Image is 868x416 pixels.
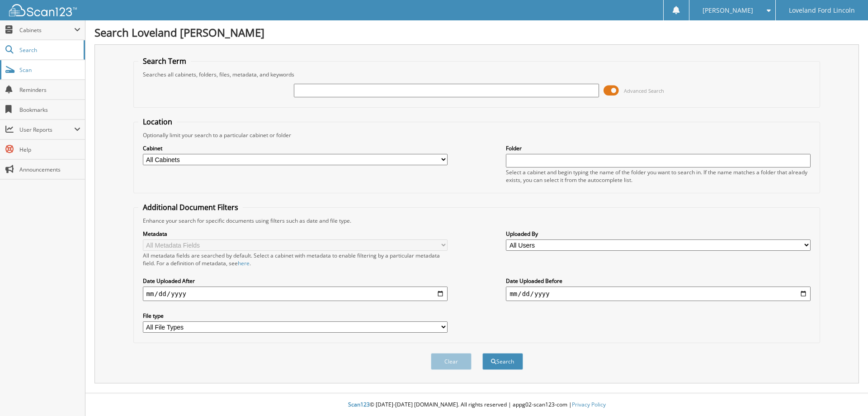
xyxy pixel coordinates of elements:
label: Metadata [143,230,448,238]
input: start [143,287,448,301]
label: Cabinet [143,144,448,152]
div: Searches all cabinets, folders, files, metadata, and keywords [138,71,816,78]
label: Folder [506,144,811,152]
div: All metadata fields are searched by default. Select a cabinet with metadata to enable filtering b... [143,252,448,267]
label: Date Uploaded After [143,277,448,285]
h1: Search Loveland [PERSON_NAME] [94,25,859,40]
legend: Location [138,117,177,127]
legend: Search Term [138,56,191,66]
iframe: Chat Widget [823,373,868,416]
span: Bookmarks [19,106,80,114]
button: Clear [431,353,472,370]
label: Date Uploaded Before [506,277,811,285]
span: Advanced Search [624,87,664,94]
legend: Additional Document Filters [138,202,243,212]
a: here [238,259,250,267]
div: © [DATE]-[DATE] [DOMAIN_NAME]. All rights reserved | appg02-scan123-com | [85,394,868,416]
input: end [506,287,811,301]
div: Optionally limit your search to a particular cabinet or folder [138,131,816,139]
span: Scan [19,66,80,74]
label: File type [143,312,448,320]
span: [PERSON_NAME] [703,8,753,13]
span: User Reports [19,126,74,134]
img: scan123-logo-white.svg [9,4,77,16]
div: Enhance your search for specific documents using filters such as date and file type. [138,217,816,225]
span: Scan123 [348,401,370,408]
a: Privacy Policy [572,401,606,408]
span: Loveland Ford Lincoln [789,8,855,13]
div: Select a cabinet and begin typing the name of the folder you want to search in. If the name match... [506,168,811,184]
label: Uploaded By [506,230,811,238]
button: Search [482,353,523,370]
span: Help [19,146,80,153]
span: Search [19,46,79,54]
span: Announcements [19,166,80,173]
span: Reminders [19,86,80,94]
span: Cabinets [19,26,74,34]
